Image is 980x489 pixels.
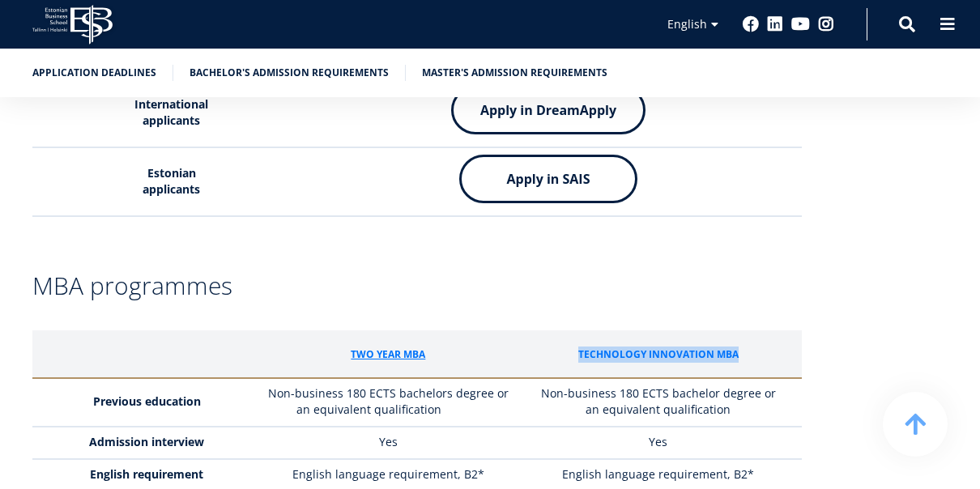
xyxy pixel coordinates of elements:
strong: Estonian [147,165,196,181]
a: Master's admission requirements [422,65,607,81]
a: Instagram [818,16,834,32]
h3: MBA programmes [32,274,802,298]
strong: English requirement [90,466,203,482]
td: Yes [523,427,802,459]
strong: applicants [143,113,200,128]
td: Non-business 180 ECTS bachelor degree or an equivalent qualification [523,378,802,427]
a: Technology Innovation mba [578,347,739,363]
a: Bachelor's admission requirements [190,65,389,81]
td: Non-business 180 ECTS bachelors degree or an equivalent qualification [254,378,523,427]
a: Two year MBA [351,347,425,363]
strong: Admission interview [89,434,204,449]
a: Application deadlines [32,65,156,81]
img: Apply in SAIS [459,155,637,203]
strong: International [134,96,208,112]
a: Youtube [791,16,810,32]
img: Apply in DreamApply [451,86,646,134]
a: Linkedin [767,16,783,32]
a: Facebook [743,16,759,32]
strong: Previous education [93,393,201,409]
td: Yes [254,427,523,459]
strong: applicants [143,181,200,197]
